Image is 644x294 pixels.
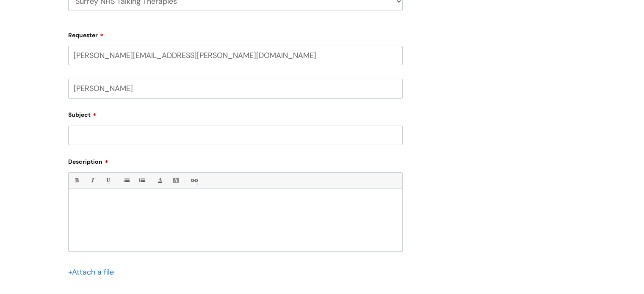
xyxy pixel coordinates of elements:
label: Description [68,155,403,165]
a: Font Color [155,175,165,186]
a: Underline(Ctrl-U) [102,175,113,186]
label: Subject [68,108,403,118]
a: 1. Ordered List (Ctrl-Shift-8) [136,175,147,186]
div: Attach a file [68,265,119,279]
a: Link [188,175,199,186]
input: Email [68,46,403,65]
a: • Unordered List (Ctrl-Shift-7) [121,175,131,186]
a: Back Color [170,175,181,186]
a: Italic (Ctrl-I) [87,175,97,186]
label: Requester [68,29,403,39]
input: Your Name [68,79,403,98]
a: Bold (Ctrl-B) [71,175,82,186]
